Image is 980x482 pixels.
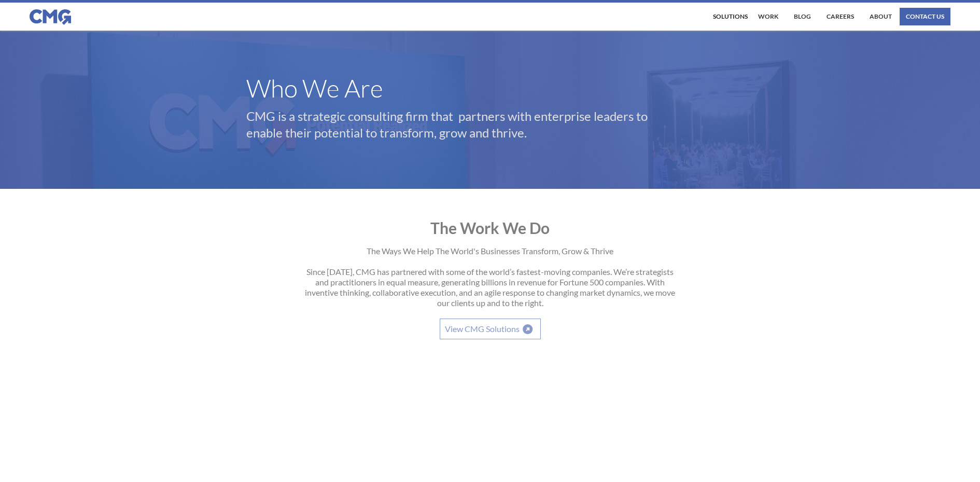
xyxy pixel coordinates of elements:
img: CMG logo in blue. [30,9,71,25]
a: Careers [824,8,857,25]
a: About [867,8,894,25]
div: contact us [906,13,944,20]
div: Solutions [713,13,748,20]
p: CMG is a strategic consulting firm that partners with enterprise leaders to enable their potentia... [246,108,682,141]
h1: Who We Are [246,79,734,98]
a: Blog [791,8,814,25]
p: The Ways We Help The World's Businesses Transform, Grow & Thrive Since [DATE], CMG has partnered ... [303,246,677,319]
a: work [755,8,781,25]
a: View CMG Solutions [440,319,541,339]
h2: The Work We Do [303,210,677,236]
